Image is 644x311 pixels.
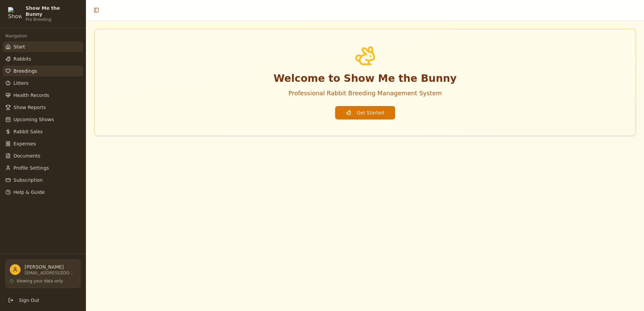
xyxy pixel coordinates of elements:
[13,104,46,111] span: Show Reports
[111,72,619,84] h1: Welcome to Show Me the Bunny
[13,92,49,99] span: Health Records
[3,187,83,198] a: Help & Guide
[3,126,83,137] a: Rabbit Sales
[3,41,83,52] a: Start
[13,128,43,135] span: Rabbit Sales
[26,17,78,22] p: Pro Breeding
[17,278,63,284] span: Viewing your data only
[25,264,76,270] p: [PERSON_NAME]
[13,68,37,74] span: Breedings
[8,7,22,21] img: ShowMeTheBunnies Logo
[5,295,80,306] button: Sign Out
[335,106,395,119] button: Get Started
[3,66,83,76] a: Breedings
[3,90,83,101] a: Health Records
[19,297,39,304] span: Sign Out
[3,78,83,89] a: Litters
[13,177,43,183] span: Subscription
[5,5,80,22] a: ShowMeTheBunnies LogoShow Me the BunnyPro Breeding
[13,140,36,147] span: Expenses
[111,89,619,98] p: Professional Rabbit Breeding Management System
[13,165,49,171] span: Profile Settings
[3,31,83,41] div: Navigation
[13,80,28,87] span: Litters
[13,152,40,159] span: Documents
[13,116,54,123] span: Upcoming Shows
[13,189,45,196] span: Help & Guide
[13,43,25,50] span: Start
[3,163,83,173] a: Profile Settings
[3,175,83,185] a: Subscription
[3,150,83,161] a: Documents
[25,270,76,276] p: [EMAIL_ADDRESS][DOMAIN_NAME]
[335,110,395,117] a: Get Started
[13,56,31,62] span: Rabbits
[26,5,78,17] h2: Show Me the Bunny
[3,138,83,149] a: Expenses
[3,102,83,113] a: Show Reports
[3,54,83,64] a: Rabbits
[3,114,83,125] a: Upcoming Shows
